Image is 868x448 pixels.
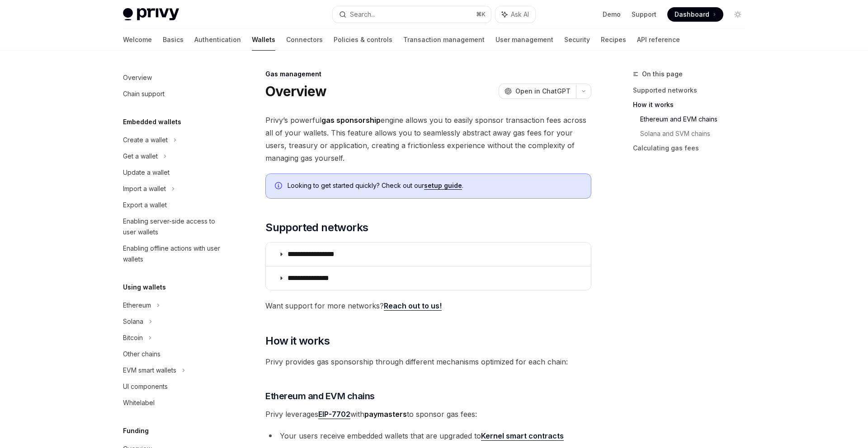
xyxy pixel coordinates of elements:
[476,11,486,18] span: ⌘ K
[265,83,326,99] h1: Overview
[265,390,375,402] span: Ethereum and EVM chains
[123,216,226,238] div: Enabling server-side access to user wallets
[333,6,491,23] button: Search...⌘K
[350,9,375,20] div: Search...
[116,395,231,411] a: Whitelabel
[286,29,323,51] a: Connectors
[384,301,442,311] a: Reach out to us!
[667,7,723,22] a: Dashboard
[265,220,368,235] span: Supported networks
[252,29,275,51] a: Wallets
[123,282,166,293] h5: Using wallets
[265,429,591,442] li: Your users receive embedded wallets that are upgraded to
[123,332,143,343] div: Bitcoin
[116,197,231,213] a: Export a wallet
[424,182,462,190] a: setup guide
[116,378,231,395] a: UI components
[194,29,241,51] a: Authentication
[123,135,168,145] div: Create a wallet
[123,29,152,51] a: Welcome
[515,87,571,96] span: Open in ChatGPT
[123,365,176,376] div: EVM smart wallets
[123,117,181,127] h5: Embedded wallets
[123,89,165,99] div: Chain support
[601,29,626,51] a: Recipes
[123,300,151,311] div: Ethereum
[123,381,168,392] div: UI components
[499,84,576,99] button: Open in ChatGPT
[334,29,392,51] a: Policies & controls
[633,141,752,155] a: Calculating gas fees
[403,29,485,51] a: Transaction management
[495,6,535,23] button: Ask AI
[675,10,709,19] span: Dashboard
[511,10,529,19] span: Ask AI
[123,349,160,359] div: Other chains
[123,200,167,210] div: Export a wallet
[123,183,166,194] div: Import a wallet
[265,334,330,348] span: How it works
[640,126,752,141] a: Solana and SVM chains
[640,112,752,126] a: Ethereum and EVM chains
[633,98,752,112] a: How it works
[116,70,231,86] a: Overview
[123,151,158,162] div: Get a wallet
[632,10,656,19] a: Support
[116,164,231,181] a: Update a wallet
[642,69,683,79] span: On this page
[116,240,231,267] a: Enabling offline actions with user wallets
[321,116,381,125] strong: gas sponsorship
[288,181,582,190] span: Looking to get started quickly? Check out our .
[123,72,152,83] div: Overview
[495,29,553,51] a: User management
[116,86,231,102] a: Chain support
[123,316,143,327] div: Solana
[637,29,680,51] a: API reference
[633,83,752,98] a: Supported networks
[318,410,350,419] a: EIP-7702
[163,29,184,51] a: Basics
[265,114,591,164] span: Privy’s powerful engine allows you to easily sponsor transaction fees across all of your wallets....
[116,213,231,240] a: Enabling server-side access to user wallets
[364,410,407,419] strong: paymasters
[481,431,564,441] a: Kernel smart contracts
[123,397,155,408] div: Whitelabel
[116,346,231,362] a: Other chains
[603,10,621,19] a: Demo
[123,243,226,265] div: Enabling offline actions with user wallets
[123,8,179,21] img: light logo
[123,167,170,178] div: Update a wallet
[265,355,591,368] span: Privy provides gas sponsorship through different mechanisms optimized for each chain:
[123,425,149,436] h5: Funding
[265,408,591,420] span: Privy leverages with to sponsor gas fees:
[564,29,590,51] a: Security
[275,182,284,191] svg: Info
[265,70,591,79] div: Gas management
[265,299,591,312] span: Want support for more networks?
[731,7,745,22] button: Toggle dark mode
